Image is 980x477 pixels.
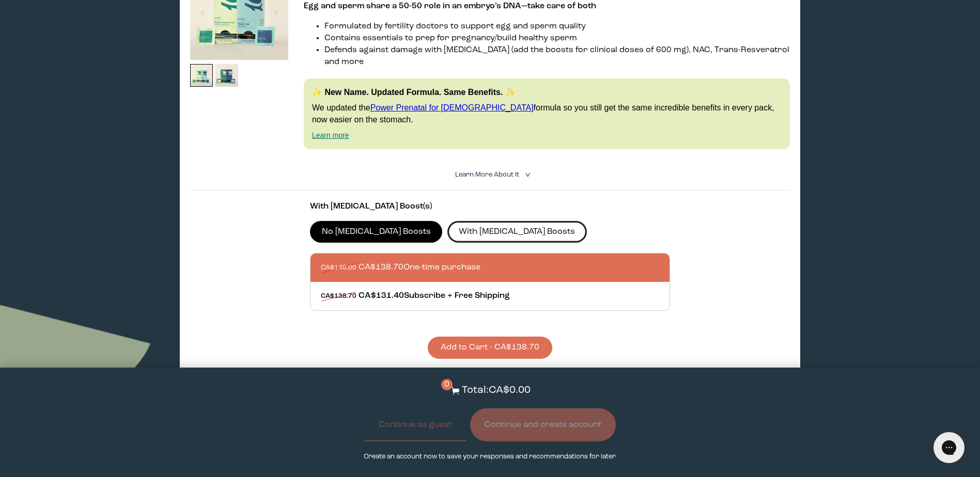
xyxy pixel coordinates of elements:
p: We updated the formula so you still get the same incredible benefits in every pack, now easier on... [312,102,782,125]
img: thumbnail image [190,64,213,87]
li: Formulated by fertility doctors to support egg and sperm quality [324,21,790,33]
button: Continue and create account [470,408,616,441]
strong: Egg and sperm share a 50-50 role in an embryo’s DNA—take care of both [304,2,596,10]
span: Learn More About it [455,171,519,178]
p: With [MEDICAL_DATA] Boost(s) [310,201,670,213]
button: Continue as guest [364,408,466,441]
a: Learn more [312,131,349,139]
p: Total: CA$0.00 [462,383,531,398]
span: 0 [441,379,453,390]
li: Contains essentials to prep for pregnancy/build healthy sperm [324,33,790,44]
a: Power Prenatal for [DEMOGRAPHIC_DATA] [370,103,534,112]
p: Create an account now to save your responses and recommendations for later [364,452,616,462]
li: Defends against damage with [MEDICAL_DATA] (add the boosts for clinical doses of 600 mg), NAC, Tr... [324,44,790,68]
i: < [522,172,532,178]
label: With [MEDICAL_DATA] Boosts [447,221,587,243]
summary: Learn More About it < [455,170,524,180]
label: No [MEDICAL_DATA] Boosts [310,221,442,243]
strong: ✨ New Name. Updated Formula. Same Benefits. ✨ [312,88,516,97]
img: thumbnail image [215,64,238,87]
iframe: Gorgias live chat messenger [928,428,970,467]
button: Add to Cart - CA$138.70 [428,337,552,359]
